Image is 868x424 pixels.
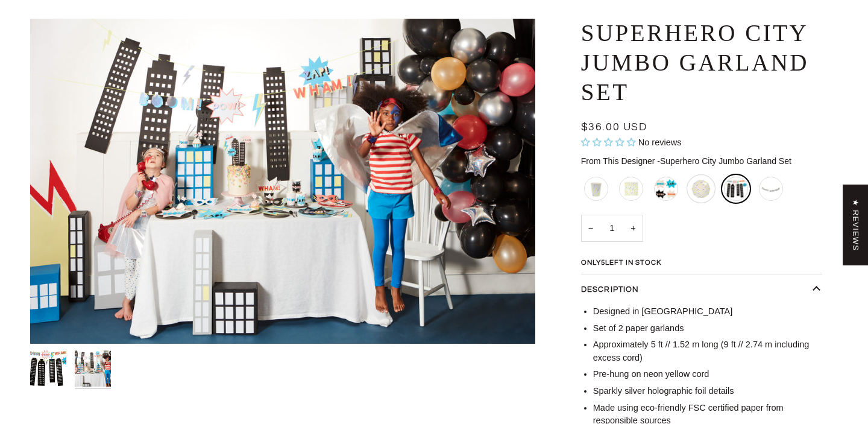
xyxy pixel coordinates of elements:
li: Superhero Exclamation Plates - Small [651,174,681,204]
span: - [657,156,660,166]
span: 5 [601,259,605,266]
li: Superhero City Jumbo Garland Set [721,174,751,204]
span: $36.00 USD [581,122,647,133]
span: Pre-hung on neon yellow cord [593,369,709,379]
div: Click to open Judge.me floating reviews tab [843,185,868,265]
h1: Superhero City Jumbo Garland Set [581,19,813,107]
img: Superhero Birthday Party Supplies [75,350,111,387]
span: From This Designer [581,156,655,166]
button: Decrease quantity [581,215,600,242]
input: Quantity [581,215,643,242]
span: Sparkly silver holographic foil details [593,386,734,396]
button: Description [581,274,822,306]
button: Increase quantity [623,215,643,242]
li: Silver Glitter Happy Birthday Banner [756,174,786,204]
span: Superhero City Jumbo Garland Set [657,156,791,166]
li: Superhero Lightning Cups [581,174,611,204]
span: Only left in stock [581,259,667,267]
img: Superhero City Jumbo Garland Set [30,350,66,387]
li: Superhero Lightning Plates -Small [686,174,716,204]
span: No reviews [638,138,682,147]
li: Superhero Lightning Napkins - Small [616,174,646,204]
li: Set of 2 paper garlands [593,322,822,335]
li: Designed in [GEOGRAPHIC_DATA] [593,305,822,318]
img: Superhero Birthday Party Supplies [30,19,535,344]
span: Approximately 5 ft // 1.52 m long (9 ft // 2.74 m including excess cord) [593,340,810,362]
